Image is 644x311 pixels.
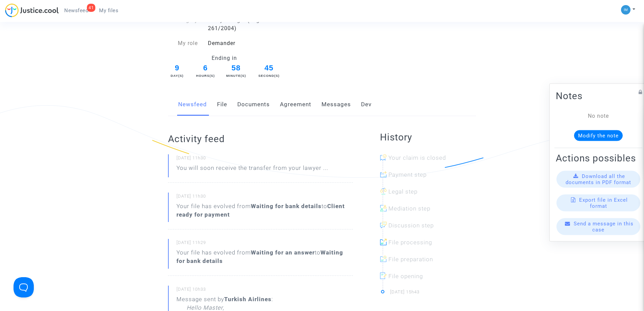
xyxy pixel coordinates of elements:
[566,112,631,120] div: No note
[361,93,372,116] a: Dev
[574,130,623,141] button: Modify the note
[99,7,118,14] span: My files
[621,5,630,15] img: a105443982b9e25553e3eed4c9f672e7
[176,164,328,176] p: You will soon receive the transfer from your lawyer ...
[176,286,353,295] small: [DATE] 10h33
[167,73,187,78] div: Day(s)
[566,173,631,185] span: Download all the documents in PDF format
[176,193,353,202] small: [DATE] 11h30
[59,5,94,16] a: 41Newsfeed
[224,296,271,303] b: Turkish Airlines
[217,93,227,116] a: File
[251,249,315,256] b: Waiting for an answer
[574,220,634,232] span: Send a message in this case
[14,277,34,297] iframe: Help Scout Beacon - Open
[251,203,321,209] b: Waiting for bank details
[168,133,353,145] h2: Activity feed
[579,197,628,209] span: Export file in Excel format
[224,62,248,74] span: 58
[280,93,311,116] a: Agreement
[94,5,124,16] a: My files
[196,73,215,78] div: Hours(s)
[224,73,248,78] div: Minute(s)
[163,16,203,32] div: Category
[388,154,446,161] span: Your claim is closed
[87,4,95,12] div: 41
[176,155,353,164] small: [DATE] 11h30
[203,39,322,47] div: Demander
[163,39,203,47] div: My role
[163,54,285,62] div: Ending in
[64,7,88,14] span: Newsfeed
[257,73,281,78] div: Second(s)
[203,16,322,32] div: Delayed flight (Regulation EC 261/2004)
[176,202,353,219] div: Your file has evolved from to
[178,93,207,116] a: Newsfeed
[176,203,345,218] b: Client ready for payment
[257,62,281,74] span: 45
[176,248,353,265] div: Your file has evolved from to
[321,93,351,116] a: Messages
[167,62,187,74] span: 9
[5,3,59,17] img: jc-logo.svg
[380,131,476,143] h2: History
[237,93,270,116] a: Documents
[176,240,353,248] small: [DATE] 11h29
[196,62,215,74] span: 6
[556,152,641,164] h2: Actions possibles
[556,90,641,102] h2: Notes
